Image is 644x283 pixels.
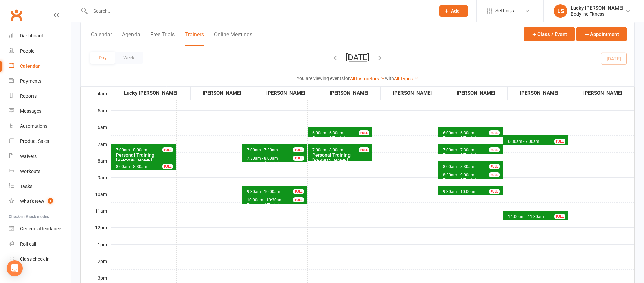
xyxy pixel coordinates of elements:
a: Payments [9,74,71,89]
button: Online Meetings [214,31,252,46]
div: [PERSON_NAME] [191,89,253,97]
button: Add [439,5,468,17]
button: [DATE] [346,53,369,62]
div: Class check-in [20,256,50,262]
span: 7:00am - 8:00am [116,148,148,152]
a: All Types [394,76,419,81]
span: 7:00am - 7:30am [247,148,278,152]
div: FULL [293,156,304,161]
a: Roll call [9,237,71,252]
strong: You are viewing events [297,76,344,81]
a: Dashboard [9,28,71,43]
div: What's New [20,199,44,204]
span: Settings [495,3,514,18]
div: 12pm [81,224,111,241]
div: Personal Training - [PERSON_NAME] [247,202,306,213]
span: 7:00am - 8:00am [312,148,344,152]
div: Product Sales [20,138,49,144]
input: Search... [88,6,431,16]
div: FULL [554,139,565,144]
div: FULL [359,130,369,135]
div: Lucky [PERSON_NAME] [112,89,190,97]
button: Day [90,52,115,64]
a: Product Sales [9,134,71,149]
div: [PERSON_NAME] [381,89,443,97]
div: 1pm [81,241,111,258]
div: FULL [359,147,369,152]
div: Calendar [20,63,40,69]
a: Calendar [9,59,71,74]
div: Workouts [20,169,40,174]
div: People [20,48,34,54]
div: Dashboard [20,33,43,38]
div: FULL [489,172,500,177]
div: General attendance [20,226,61,231]
span: 9:30am - 10:00am [443,189,477,194]
div: FULL [162,147,173,152]
button: Agenda [122,31,140,46]
div: Personal Training - [PERSON_NAME] [443,152,502,163]
span: 8:00am - 8:30am [116,164,148,169]
div: Roll call [20,241,36,247]
div: Tasks [20,184,32,189]
div: [PERSON_NAME] [444,89,507,97]
div: Bodyline Fitness [571,11,623,17]
div: Personal Training - [PERSON_NAME] [116,152,175,163]
div: FULL [293,147,304,152]
div: 8am [81,157,111,174]
span: 9:30am - 10:00am [247,189,281,194]
span: 7:30am - 8:00am [247,156,278,161]
div: [PERSON_NAME] [508,89,571,97]
a: Class kiosk mode [9,252,71,267]
div: Personal Training - [PERSON_NAME] [443,177,502,188]
div: 11am [81,207,111,224]
button: Free Trials [150,31,175,46]
div: LS [554,4,567,18]
div: Waivers [20,154,37,159]
div: Personal Training - [PERSON_NAME] [312,152,371,163]
div: Lucky [PERSON_NAME] [571,5,623,11]
a: Messages [9,104,71,119]
span: 1 [48,198,53,204]
button: Class / Event [524,27,575,41]
button: Week [115,52,143,64]
a: Workouts [9,164,71,179]
button: Calendar [91,31,112,46]
div: FULL [293,197,304,202]
span: 8:00am - 8:30am [443,164,475,169]
span: 10:00am - 10:30am [247,198,283,202]
div: Personal Training - [PERSON_NAME] [508,219,567,230]
div: 5am [81,107,111,124]
div: FULL [489,147,500,152]
div: Personal Training - [PERSON_NAME] [247,161,306,171]
span: 11:00am - 11:30am [508,214,544,219]
div: [PERSON_NAME] [572,89,634,97]
a: All Instructors [350,76,385,81]
div: Personal Training - [PERSON_NAME] [116,169,175,180]
a: What's New1 [9,194,71,209]
div: Automations [20,123,47,129]
div: FULL [489,164,500,169]
a: Reports [9,89,71,104]
div: 2pm [81,258,111,274]
button: Appointment [576,27,627,41]
span: Add [451,8,460,14]
div: Personal Training - [PERSON_NAME] [443,135,502,146]
div: 4am [81,90,111,107]
strong: for [344,76,350,81]
div: 9am [81,174,111,191]
a: Waivers [9,149,71,164]
div: Personal Training - [PERSON_NAME] [508,144,567,155]
div: Open Intercom Messenger [7,260,23,276]
div: FULL [162,164,173,169]
div: 7am [81,140,111,157]
div: Payments [20,78,41,84]
div: 6am [81,124,111,140]
div: Personal Training - [PERSON_NAME] [312,135,371,146]
span: 8:30am - 9:00am [443,173,475,177]
div: 10am [81,191,111,207]
a: People [9,43,71,59]
strong: with [385,76,394,81]
div: FULL [489,189,500,194]
div: Personal Training - [PERSON_NAME] [443,194,502,205]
